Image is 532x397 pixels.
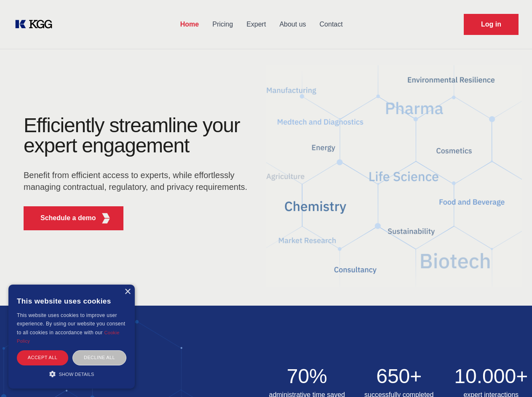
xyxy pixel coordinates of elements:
a: Contact [313,13,350,35]
a: Cookie Policy [17,330,120,344]
p: Benefit from efficient access to experts, while effortlessly managing contractual, regulatory, an... [24,169,253,193]
button: Schedule a demoKGG Fifth Element RED [24,206,123,230]
div: Decline all [72,350,126,365]
a: Request Demo [464,14,519,35]
span: Show details [59,372,94,377]
h1: Efficiently streamline your expert engagement [24,115,253,156]
p: Schedule a demo [40,213,96,223]
a: Expert [240,13,273,35]
a: Home [174,13,206,35]
a: Pricing [206,13,240,35]
div: Accept all [17,350,68,365]
img: KGG Fifth Element RED [266,55,522,297]
span: This website uses cookies to improve user experience. By using our website you consent to all coo... [17,312,125,336]
img: KGG Fifth Element RED [101,213,111,224]
h2: 70% [266,366,348,386]
a: About us [273,13,313,35]
div: Close [124,289,131,295]
h2: 650+ [358,366,440,386]
a: KOL Knowledge Platform: Talk to Key External Experts (KEE) [13,18,59,31]
div: This website uses cookies [17,291,126,311]
div: Show details [17,370,126,378]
